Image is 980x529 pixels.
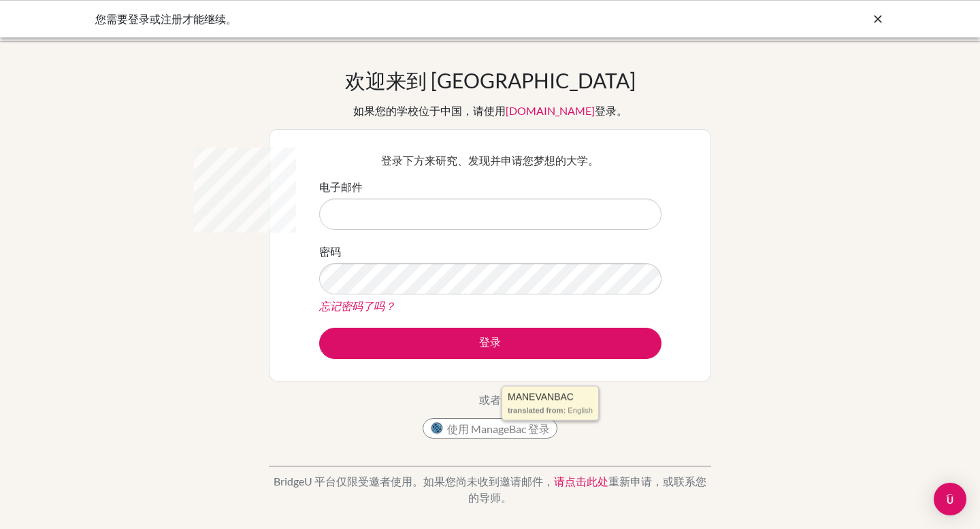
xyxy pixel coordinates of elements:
[319,328,661,359] button: 登录
[934,483,966,515] div: Open Intercom Messenger
[353,104,506,117] font: 如果您的学校位于中国，请使用
[345,68,636,92] font: 欢迎来到 [GEOGRAPHIC_DATA]
[506,104,595,117] a: [DOMAIN_NAME]
[381,154,599,167] font: 登录下方来研究、发现并申请您梦想的大学。
[319,299,395,312] a: 忘记密码了吗？
[479,335,501,348] font: 登录
[274,475,554,488] font: BridgeU 平台仅限受邀者使用。如果您尚未收到邀请邮件，
[319,180,363,193] font: 电子邮件
[319,245,341,258] font: 密码
[447,422,550,435] font: 使用 ManageBac 登录
[595,104,627,117] font: 登录。
[423,418,557,439] button: 使用 ManageBac 登录
[554,475,608,488] a: 请点击此处
[95,12,237,25] font: 您需要登录或注册才能继续。
[479,393,501,406] font: 或者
